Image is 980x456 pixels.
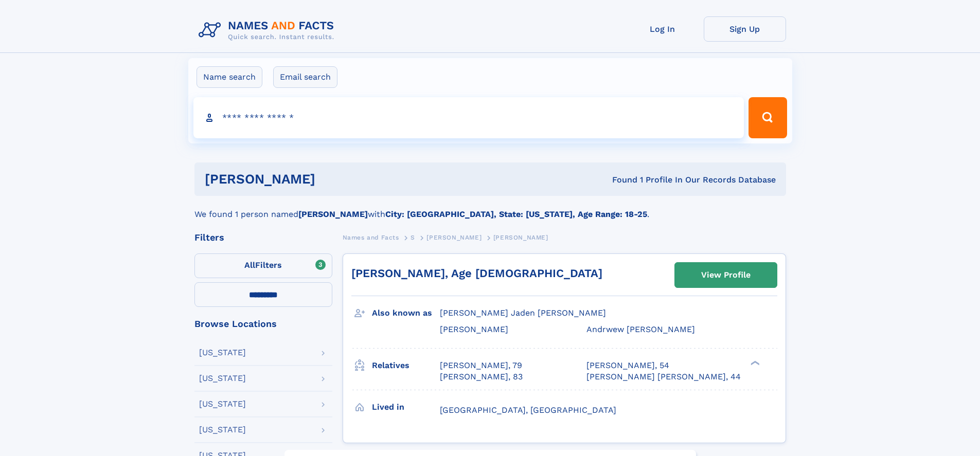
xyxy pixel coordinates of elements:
a: [PERSON_NAME], 79 [440,360,522,371]
h3: Relatives [372,357,440,374]
label: Email search [273,66,337,88]
b: [PERSON_NAME] [298,209,368,219]
a: Log In [621,16,704,42]
span: [PERSON_NAME] [426,234,482,241]
label: Filters [194,253,332,278]
div: Browse Locations [194,319,332,329]
a: [PERSON_NAME], 54 [586,360,669,371]
a: View Profile [675,263,777,287]
img: Logo Names and Facts [194,16,343,44]
div: View Profile [701,263,751,287]
h3: Also known as [372,304,440,322]
h1: [PERSON_NAME] [205,173,464,186]
div: [US_STATE] [199,374,246,382]
a: Sign Up [704,16,786,42]
span: [PERSON_NAME] Jaden [PERSON_NAME] [440,308,606,318]
div: We found 1 person named with . [194,196,786,221]
h3: Lived in [372,398,440,416]
div: [US_STATE] [199,426,246,434]
span: All [244,260,255,270]
b: City: [GEOGRAPHIC_DATA], State: [US_STATE], Age Range: 18-25 [385,209,647,219]
div: [US_STATE] [199,349,246,357]
a: [PERSON_NAME] [PERSON_NAME], 44 [586,371,741,382]
a: [PERSON_NAME] [426,231,482,244]
a: Names and Facts [343,231,399,244]
span: [PERSON_NAME] [440,324,508,334]
a: [PERSON_NAME], Age [DEMOGRAPHIC_DATA] [351,267,602,280]
div: Found 1 Profile In Our Records Database [464,174,776,186]
div: ❯ [748,359,760,366]
div: [US_STATE] [199,400,246,408]
a: [PERSON_NAME], 83 [440,371,523,382]
span: [GEOGRAPHIC_DATA], [GEOGRAPHIC_DATA] [440,405,616,415]
button: Search Button [749,97,787,138]
span: [PERSON_NAME] [493,234,548,241]
a: S [411,231,415,244]
span: S [411,234,415,241]
span: Andrwew [PERSON_NAME] [586,324,695,334]
div: Filters [194,233,332,242]
label: Name search [197,66,262,88]
input: search input [193,97,744,138]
